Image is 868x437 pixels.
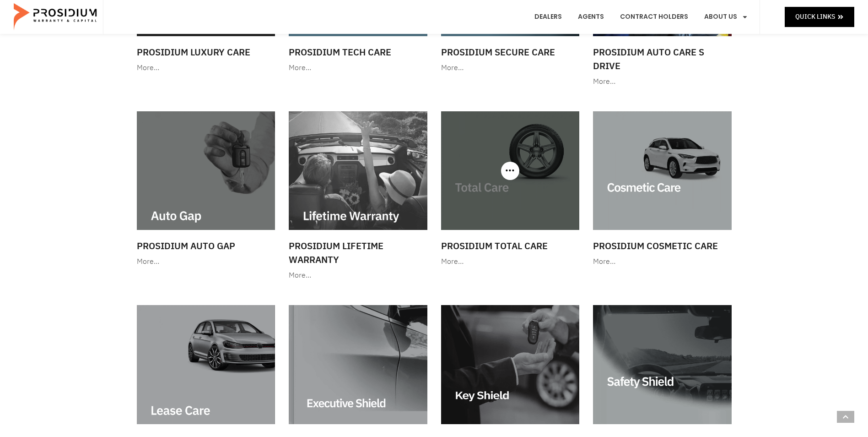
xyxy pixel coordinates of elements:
h3: Prosidium Luxury Care [137,45,275,59]
h3: Prosidium Cosmetic Care [593,239,732,253]
span: Quick Links [795,11,835,22]
div: More… [137,255,275,268]
div: More… [441,61,580,75]
div: More… [289,269,427,282]
div: More… [441,255,580,268]
div: More… [593,255,732,268]
a: Prosidium Auto Gap More… [132,107,280,273]
h3: Prosidium Tech Care [289,45,427,59]
a: Prosidium Total Care More… [437,107,584,273]
h3: Prosidium Auto Care S Drive [593,45,732,73]
div: More… [593,75,732,88]
div: More… [289,61,427,75]
h3: Prosidium Secure Care [441,45,580,59]
h3: Prosidium Auto Gap [137,239,275,253]
a: Quick Links [785,7,854,27]
div: More… [137,61,275,75]
h3: Prosidium Total Care [441,239,580,253]
a: Prosidium Cosmetic Care More… [588,107,736,273]
a: Prosidium Lifetime Warranty More… [284,107,432,287]
h3: Prosidium Lifetime Warranty [289,239,427,267]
